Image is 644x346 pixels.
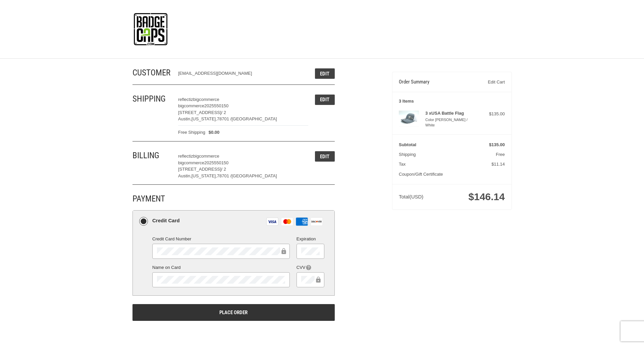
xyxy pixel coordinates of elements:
a: Coupon/Gift Certificate [399,172,443,177]
h4: 3 x USA Battle Flag [425,111,477,116]
span: 2025550150 [204,160,228,165]
span: Tax [399,162,406,167]
span: [STREET_ADDRESS] [178,167,221,172]
button: Edit [315,95,335,105]
span: $135.00 [489,142,505,147]
button: Edit [315,151,335,162]
span: bigcommerce [178,103,204,108]
span: [GEOGRAPHIC_DATA] [231,173,277,178]
span: Total (USD) [399,194,423,199]
label: Name on Card [152,264,290,271]
h2: Billing [132,150,172,161]
span: Shipping [399,152,416,157]
li: Color [PERSON_NAME] / White [425,117,477,128]
span: [STREET_ADDRESS] [178,110,221,115]
span: bigcommerce [178,160,204,165]
div: Credit Card [152,215,180,226]
a: Edit Cart [467,79,505,85]
span: bigcommerce [193,97,219,102]
span: Free Shipping [178,129,205,136]
img: BadgeCaps [134,13,167,45]
label: Credit Card Number [152,236,290,242]
h2: Shipping [132,94,172,104]
button: Place Order [132,304,335,321]
span: [US_STATE], [192,173,217,178]
span: 2025550150 [204,103,228,108]
h3: Order Summary [399,79,467,85]
h3: 3 Items [399,99,505,104]
span: Austin, [178,116,192,121]
span: [GEOGRAPHIC_DATA] [231,116,277,121]
span: / 2 [221,167,226,172]
span: $146.14 [469,191,505,202]
h2: Customer [132,67,172,78]
span: 78701 / [217,116,231,121]
span: reflectiz [178,97,193,102]
div: [EMAIL_ADDRESS][DOMAIN_NAME] [178,70,302,77]
label: Expiration [297,236,324,242]
span: bigcommerce [193,154,219,159]
span: / 2 [221,110,226,115]
span: reflectiz [178,154,193,159]
span: $0.00 [205,129,219,136]
label: CVV [297,264,324,271]
span: [US_STATE], [192,116,217,121]
span: Subtotal [399,142,416,147]
div: $135.00 [478,111,505,117]
span: Austin, [178,173,192,178]
span: $11.14 [491,162,505,167]
span: Free [496,152,505,157]
h2: Payment [132,193,172,204]
button: Edit [315,68,335,79]
span: 78701 / [217,173,231,178]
